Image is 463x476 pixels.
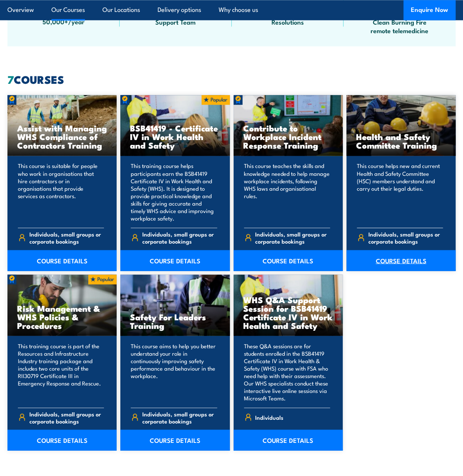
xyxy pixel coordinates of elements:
[346,250,456,271] a: COURSE DETAILS
[255,230,330,244] span: Individuals, small groups or corporate bookings
[357,162,443,222] p: This course helps new and current Health and Safety Committee (HSC) members understand and carry ...
[17,124,107,149] h3: Assist with Managing WHS Compliance of Contractors Training
[7,71,14,88] strong: 7
[120,429,229,450] a: COURSE DETAILS
[7,250,117,271] a: COURSE DETAILS
[130,124,220,149] h3: BSB41419 - Certificate IV in Work Health and Safety
[18,162,104,222] p: This course is suitable for people who work in organisations that hire contractors or in organisa...
[243,295,333,329] h3: WHS Q&A Support Session for BSB41419 Certificate IV in Work Health and Safety
[244,162,330,222] p: This course teaches the skills and knowledge needed to help manage workplace incidents, following...
[131,342,217,402] p: This course aims to help you better understand your role in continuously improving safety perform...
[29,410,104,424] span: Individuals, small groups or corporate bookings
[368,230,443,244] span: Individuals, small groups or corporate bookings
[356,132,446,149] h3: Health and Safety Committee Training
[243,124,333,149] h3: Contribute to Workplace Incident Response Training
[142,410,217,424] span: Individuals, small groups or corporate bookings
[18,342,104,402] p: This training course is part of the Resources and Infrastructure Industry training package and in...
[17,304,107,329] h3: Risk Management & WHS Policies & Procedures
[255,411,283,423] span: Individuals
[142,230,217,244] span: Individuals, small groups or corporate bookings
[7,74,456,84] h2: COURSES
[234,250,343,271] a: COURSE DETAILS
[29,230,104,244] span: Individuals, small groups or corporate bookings
[7,429,117,450] a: COURSE DETAILS
[244,342,330,402] p: These Q&A sessions are for students enrolled in the BSB41419 Certificate IV in Work Health & Safe...
[131,162,217,222] p: This training course helps participants earn the BSB41419 Certificate IV in Work Health and Safet...
[120,250,229,271] a: COURSE DETAILS
[234,429,343,450] a: COURSE DETAILS
[130,312,220,329] h3: Safety For Leaders Training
